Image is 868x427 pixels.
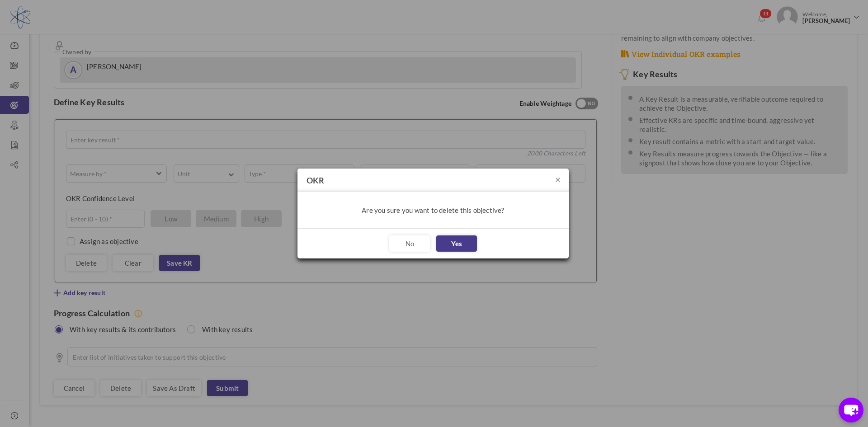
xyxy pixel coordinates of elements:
button: Yes [436,235,477,252]
p: Are you sure you want to delete this objective? [311,206,555,215]
button: No [389,235,430,252]
button: chat-button [839,398,863,422]
h4: OKR [297,169,569,192]
button: × [555,174,561,184]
